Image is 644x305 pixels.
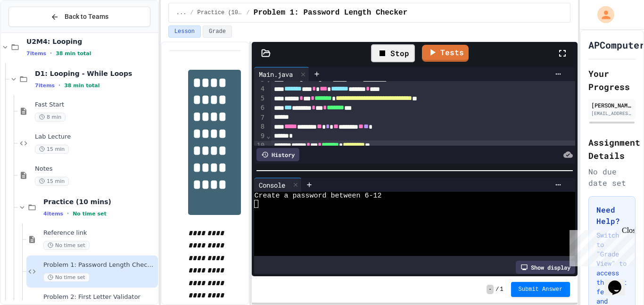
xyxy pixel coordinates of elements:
[43,241,90,250] span: No time set
[516,261,575,274] div: Show display
[35,69,156,78] span: D1: Looping - While Loops
[198,9,243,16] span: Practice (10 mins)
[511,282,570,297] button: Submit Answer
[247,9,250,16] span: /
[254,122,266,132] div: 8
[43,261,156,269] span: Problem 1: Password Length Checker
[588,136,636,162] h2: Assignment Details
[254,141,266,150] div: 10
[50,49,52,57] span: •
[35,101,156,109] span: Fast Start
[256,148,299,161] div: History
[176,9,187,16] span: ...
[35,145,69,154] span: 15 min
[67,210,69,217] span: •
[587,4,617,25] div: My Account
[254,178,302,192] div: Console
[43,229,156,237] span: Reference link
[487,285,494,294] span: -
[254,69,297,79] div: Main.java
[422,45,469,62] a: Tests
[168,25,201,38] button: Lesson
[588,166,636,189] div: No due date set
[65,12,108,22] span: Back to Teams
[35,133,156,141] span: Lab Lecture
[266,132,271,140] span: Fold line
[591,101,633,109] div: [PERSON_NAME]
[43,293,156,301] span: Problem 2: First Letter Validator
[254,7,407,18] span: Problem 1: Password Length Checker
[254,94,266,103] div: 5
[35,82,55,89] span: 7 items
[254,180,290,190] div: Console
[500,286,503,293] span: 1
[495,286,499,293] span: /
[596,204,627,227] h3: Need Help?
[64,82,99,89] span: 38 min total
[35,177,69,186] span: 15 min
[26,37,156,46] span: U2M4: Looping
[254,192,381,200] span: Create a password between 6-12
[254,113,266,123] div: 7
[254,103,266,113] div: 6
[566,226,635,266] iframe: chat widget
[254,132,266,141] div: 9
[254,67,309,81] div: Main.java
[190,9,193,16] span: /
[604,267,635,296] iframe: chat widget
[26,50,46,57] span: 7 items
[371,44,415,62] div: Stop
[8,7,150,27] button: Back to Teams
[254,84,266,94] div: 4
[4,4,65,60] div: Chat with us now!Close
[203,25,232,38] button: Grade
[58,82,60,89] span: •
[519,286,563,293] span: Submit Answer
[35,165,156,173] span: Notes
[56,50,91,57] span: 38 min total
[43,211,63,217] span: 4 items
[43,198,156,206] span: Practice (10 mins)
[588,67,636,93] h2: Your Progress
[591,110,633,117] div: [EMAIL_ADDRESS][DOMAIN_NAME]
[35,113,66,122] span: 8 min
[43,273,90,282] span: No time set
[73,211,107,217] span: No time set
